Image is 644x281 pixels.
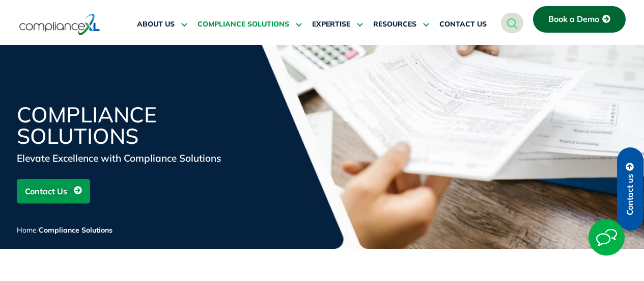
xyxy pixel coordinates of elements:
span: Compliance Solutions [39,225,113,235]
span: Contact Us [25,182,67,201]
a: Contact Us [17,179,90,203]
span: Book a Demo [548,15,599,24]
span: ABOUT US [137,20,175,29]
h1: Compliance Solutions [17,104,261,147]
img: logo-one.svg [19,13,100,36]
img: Start Chat [589,219,625,256]
span: RESOURCES [373,20,416,29]
span: Contact us [626,174,635,215]
div: Elevate Excellence with Compliance Solutions [17,151,261,165]
a: EXPERTISE [312,12,363,37]
a: CONTACT US [439,12,487,37]
a: Contact us [617,147,643,231]
span: COMPLIANCE SOLUTIONS [198,20,289,29]
a: RESOURCES [373,12,429,37]
a: ABOUT US [137,12,187,37]
a: Book a Demo [533,6,626,33]
a: Home [17,225,37,235]
span: / [17,225,113,235]
a: navsearch-button [501,13,523,33]
span: CONTACT US [439,20,487,29]
span: EXPERTISE [312,20,350,29]
a: COMPLIANCE SOLUTIONS [198,12,302,37]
